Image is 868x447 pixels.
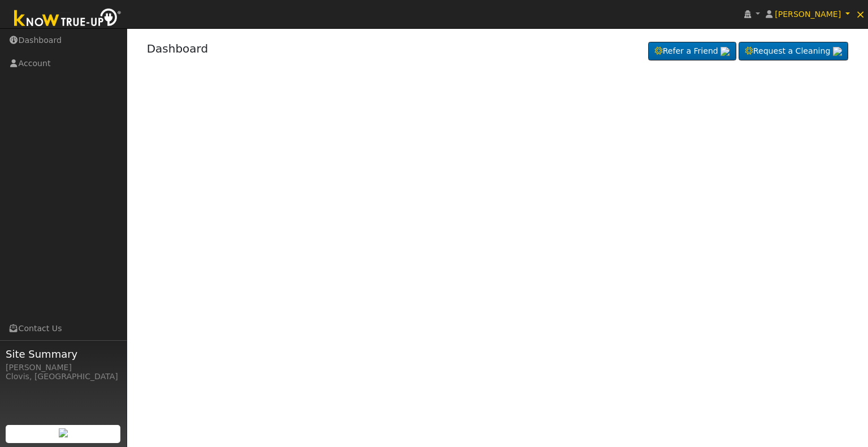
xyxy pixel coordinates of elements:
div: [PERSON_NAME] [6,362,121,374]
a: Dashboard [147,42,209,55]
span: Site Summary [6,346,121,362]
div: Clovis, [GEOGRAPHIC_DATA] [6,371,121,383]
span: × [856,7,865,21]
img: Know True-Up [8,6,127,32]
img: retrieve [721,47,730,56]
a: Request a Cleaning [739,42,848,61]
a: Refer a Friend [648,42,736,61]
img: retrieve [59,428,68,437]
img: retrieve [833,47,842,56]
span: [PERSON_NAME] [775,10,841,19]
